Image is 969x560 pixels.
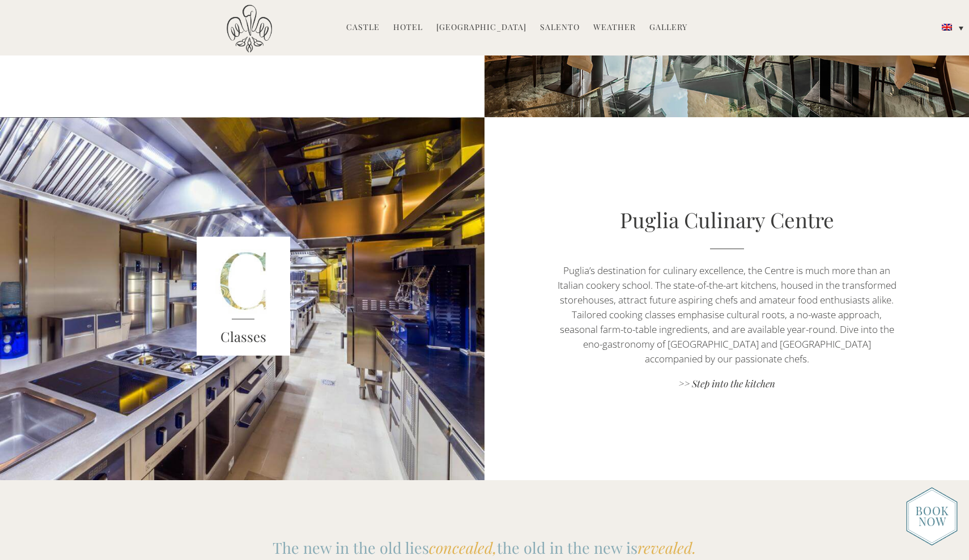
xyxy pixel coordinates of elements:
[197,237,291,356] img: castle-block_1.jpg
[942,24,952,31] img: English
[227,5,272,53] img: Castello di Ugento
[540,22,580,35] a: Salento
[346,22,380,35] a: Castle
[637,537,696,558] em: revealed.
[620,206,834,233] a: Puglia Culinary Centre
[207,539,762,556] p: The new in the old lies the old in the new is
[429,537,497,558] em: concealed,
[436,22,526,35] a: [GEOGRAPHIC_DATA]
[197,327,291,347] h3: Classes
[557,377,896,392] a: >> Step into the kitchen
[557,263,896,366] p: Puglia’s destination for culinary excellence, the Centre is much more than an Italian cookery sch...
[393,22,423,35] a: Hotel
[649,22,687,35] a: Gallery
[906,487,958,546] img: new-booknow.png
[593,22,636,35] a: Weather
